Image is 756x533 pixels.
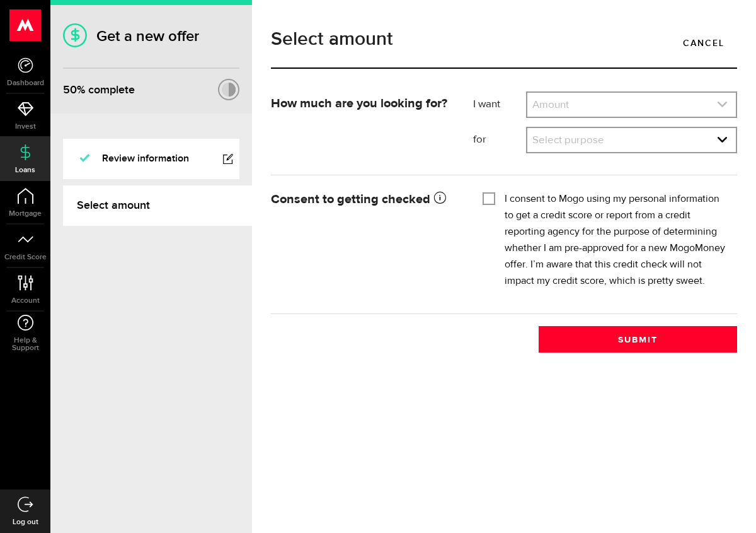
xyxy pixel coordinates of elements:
a: expand select [527,128,736,152]
h1: Select amount [271,30,737,49]
button: Submit [539,326,737,353]
input: I consent to Mogo using my personal information to get a credit score or report from a credit rep... [483,191,495,204]
h1: Get a new offer [63,27,239,45]
a: Cancel [670,30,737,56]
a: expand select [527,93,736,117]
button: Open LiveChat chat widget [10,5,48,43]
label: I consent to Mogo using my personal information to get a credit score or report from a credit rep... [505,191,728,290]
a: Review information [63,139,239,179]
strong: How much are you looking for? [271,97,447,110]
a: Select amount [63,185,252,226]
strong: Consent to getting checked [271,193,446,206]
label: I want [473,97,526,112]
label: for [473,132,526,148]
div: % complete [63,79,135,102]
span: 50 [63,83,77,97]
